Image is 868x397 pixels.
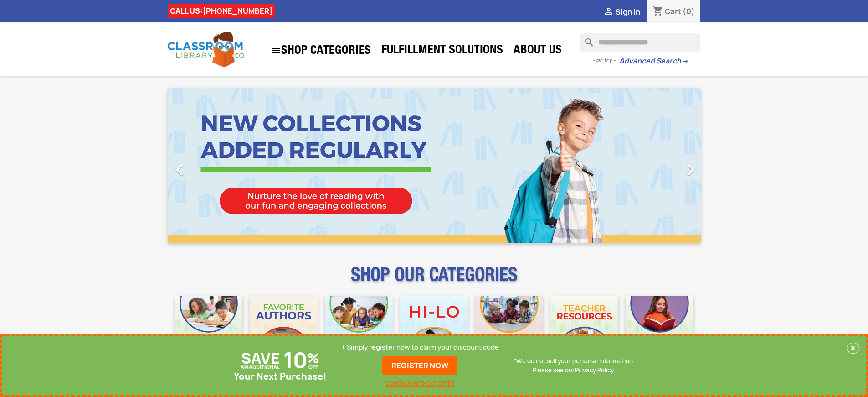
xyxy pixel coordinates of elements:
a: [PHONE_NUMBER] [203,6,272,16]
img: CLC_Favorite_Authors_Mobile.jpg [250,296,318,364]
p: SHOP OUR CATEGORIES [168,272,701,288]
a: Previous [168,88,248,243]
a: Advanced Search→ [619,57,688,66]
img: CLC_Teacher_Resources_Mobile.jpg [550,296,618,364]
i: search [580,33,591,44]
a: About Us [509,42,566,60]
img: CLC_Dyslexia_Mobile.jpg [626,296,693,364]
input: Search [580,33,700,52]
i:  [679,158,702,181]
a: Next [621,88,701,243]
img: CLC_Fiction_Nonfiction_Mobile.jpg [475,296,543,364]
img: CLC_Phonics_And_Decodables_Mobile.jpg [325,296,393,364]
a: SHOP CATEGORIES [266,41,375,61]
span: (0) [683,6,695,16]
span: Sign in [616,7,640,17]
a: Fulfillment Solutions [377,42,508,60]
ul: Carousel container [168,88,701,243]
img: CLC_HiLo_Mobile.jpg [400,296,468,364]
a:  Sign in [603,7,640,17]
i:  [603,7,614,18]
img: CLC_Bulk_Mobile.jpg [175,296,243,364]
span: - or try - [592,56,619,65]
i:  [168,158,191,181]
span: → [681,57,688,66]
i:  [270,45,281,56]
span: Cart [665,6,681,16]
img: Classroom Library Company [168,32,245,67]
div: CALL US: [168,4,275,18]
i: shopping_cart [652,6,663,17]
